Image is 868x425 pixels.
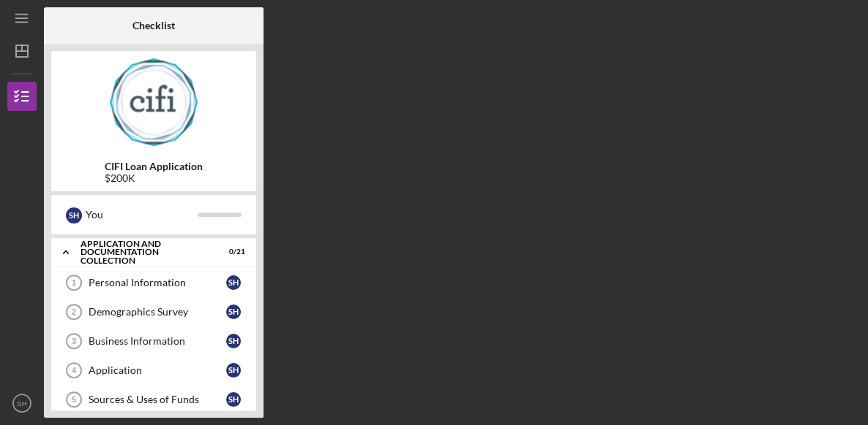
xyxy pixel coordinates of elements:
[132,20,175,31] b: Checklist
[86,202,198,227] div: You
[226,392,241,407] div: S H
[226,305,241,319] div: S H
[72,366,77,375] tspan: 4
[59,356,249,385] a: 4ApplicationSH
[89,364,226,376] div: Application
[66,207,82,223] div: S H
[105,161,203,172] b: CIFI Loan Application
[89,394,226,405] div: Sources & Uses of Funds
[59,268,249,297] a: 1Personal InformationSH
[7,388,37,418] button: SH
[59,326,249,356] a: 3Business InformationSH
[105,172,203,184] div: $200K
[219,248,245,256] div: 0 / 21
[17,399,26,407] text: SH
[81,240,209,265] div: Application and Documentation Collection
[72,337,76,345] tspan: 3
[226,363,241,378] div: S H
[72,278,76,287] tspan: 1
[59,385,249,414] a: 5Sources & Uses of FundsSH
[226,275,241,290] div: S H
[72,395,76,404] tspan: 5
[226,334,241,348] div: S H
[72,307,76,316] tspan: 2
[59,297,249,326] a: 2Demographics SurveySH
[51,58,256,146] img: Product logo
[89,277,226,288] div: Personal Information
[89,335,226,347] div: Business Information
[89,306,226,318] div: Demographics Survey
